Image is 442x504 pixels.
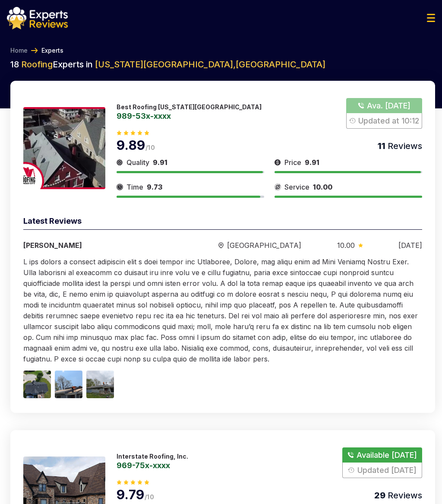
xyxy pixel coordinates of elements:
[117,461,188,469] a: 969-75x-xxxx
[7,46,435,55] nav: Breadcrumb
[117,487,145,502] span: 9.79
[385,490,422,501] span: Reviews
[305,158,319,167] span: 9.91
[145,493,154,501] span: /10
[406,468,442,504] iframe: OpenWidget widget
[126,182,143,192] span: Time
[117,453,188,460] p: Interstate Roofing, Inc.
[313,183,332,191] span: 10.00
[117,112,262,120] a: 989-53x-xxxx
[385,141,422,151] span: Reviews
[21,59,53,70] span: Roofing
[117,182,123,192] img: slider icon
[117,137,145,153] span: 9.89
[23,240,183,250] div: [PERSON_NAME]
[218,242,224,249] img: slider icon
[284,157,301,168] span: Price
[358,243,363,247] img: slider icon
[145,144,155,151] span: /10
[227,240,301,250] span: [GEOGRAPHIC_DATA]
[95,59,325,70] span: [US_STATE][GEOGRAPHIC_DATA] , [GEOGRAPHIC_DATA]
[117,103,262,111] p: Best Roofing [US_STATE][GEOGRAPHIC_DATA]
[23,371,51,398] img: Image 1
[398,240,422,250] div: [DATE]
[153,158,167,167] span: 9.91
[86,371,114,398] img: Image 3
[427,14,435,22] img: Menu Icon
[378,141,385,151] span: 11
[55,371,82,398] img: Image 2
[275,182,281,192] img: slider icon
[374,490,385,501] span: 29
[275,157,281,168] img: slider icon
[10,58,435,70] h2: 18 Experts in
[147,183,162,191] span: 9.73
[23,257,418,363] span: L ips dolors a consect adipiscin elit s doei tempor inc Utlaboree, Dolore, mag aliqu enim ad Mini...
[7,7,68,29] img: logo
[284,182,309,192] span: Service
[41,46,63,55] a: Experts
[126,157,149,168] span: Quality
[10,46,28,55] a: Home
[23,215,422,230] div: Latest Reviews
[117,157,123,168] img: slider icon
[23,107,105,189] img: 175188558380285.jpeg
[337,240,355,250] span: 10.00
